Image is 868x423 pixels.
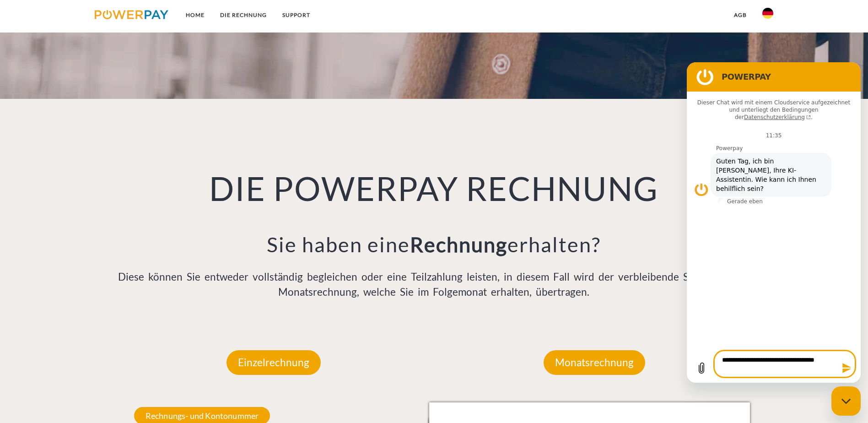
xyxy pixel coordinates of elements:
iframe: Schaltfläche zum Öffnen des Messaging-Fensters; Konversation läuft [831,386,861,416]
h1: DIE POWERPAY RECHNUNG [113,168,755,209]
p: Diese können Sie entweder vollständig begleichen oder eine Teilzahlung leisten, in diesem Fall wi... [113,269,755,300]
h3: Sie haben eine erhalten? [113,232,755,257]
p: Monatsrechnung [544,350,645,375]
iframe: Messaging-Fenster [687,62,861,383]
b: Rechnung [410,232,507,257]
a: SUPPORT [275,7,318,23]
a: agb [726,7,755,23]
img: logo-powerpay.svg [95,10,168,19]
a: DIE RECHNUNG [212,7,275,23]
p: Einzelrechnung [226,350,321,375]
a: Home [178,7,212,23]
img: de [762,8,773,19]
